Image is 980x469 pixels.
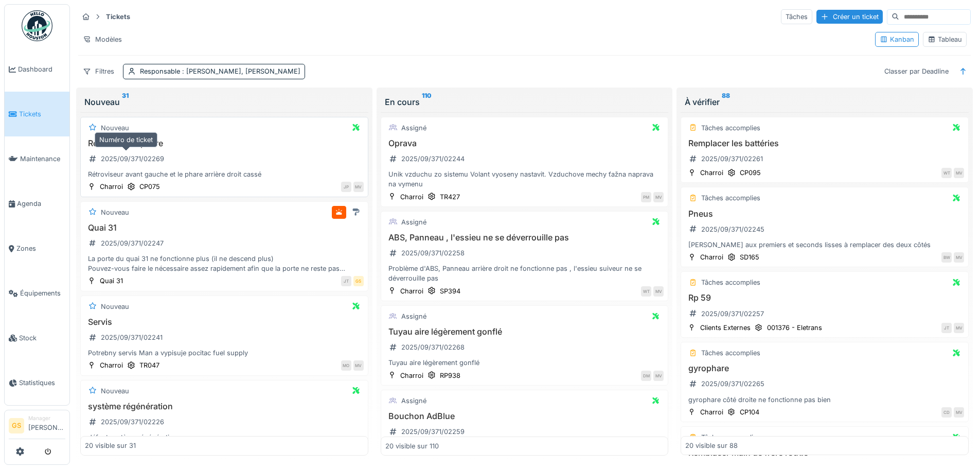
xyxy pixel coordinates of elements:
[9,418,24,433] li: GS
[653,192,664,202] div: MV
[701,154,763,164] div: 2025/09/371/02261
[954,168,964,178] div: MV
[701,277,760,287] div: Tâches accomplies
[385,358,664,368] div: Tuyau aire légèrement gonflé
[101,238,164,248] div: 2025/09/371/02247
[653,286,664,297] div: MV
[781,9,812,24] div: Tâches
[78,32,127,47] div: Modèles
[5,92,69,136] a: Tickets
[19,333,65,343] span: Stock
[401,396,426,406] div: Assigné
[701,193,760,203] div: Tâches accomplies
[880,34,914,44] div: Kanban
[440,286,460,296] div: SP394
[740,168,761,178] div: CP095
[385,264,664,283] div: Problème d'ABS, Panneau arrière droit ne fonctionne pas , l'essieu suiveur ne se déverrouille pas
[701,224,764,234] div: 2025/09/371/02245
[85,223,364,233] h3: Quai 31
[85,441,136,451] div: 20 visible sur 31
[701,309,764,319] div: 2025/09/371/02257
[5,316,69,360] a: Stock
[101,302,129,311] div: Nouveau
[700,168,723,178] div: Charroi
[140,66,300,76] div: Responsable
[941,323,952,333] div: JT
[685,441,738,451] div: 20 visible sur 88
[700,252,723,262] div: Charroi
[101,386,129,396] div: Nouveau
[422,96,432,108] sup: 110
[385,441,439,451] div: 20 visible sur 110
[816,10,883,24] div: Créer un ticket
[385,411,664,421] h3: Bouchon AdBlue
[641,192,651,202] div: PM
[101,417,164,427] div: 2025/09/371/02226
[22,10,52,41] img: Badge_color-CXgf-gQk.svg
[100,182,123,192] div: Charroi
[685,96,965,108] div: À vérifier
[701,432,760,442] div: Tâches accomplies
[740,407,759,417] div: CP104
[85,402,364,411] h3: système régénération
[139,182,160,192] div: CP075
[5,271,69,316] a: Équipements
[78,64,119,79] div: Filtres
[701,348,760,358] div: Tâches accomplies
[401,154,465,164] div: 2025/09/371/02244
[18,64,65,74] span: Dashboard
[685,293,964,303] h3: Rp 59
[440,371,460,380] div: RP938
[353,182,364,192] div: MV
[401,427,465,437] div: 2025/09/371/02259
[701,123,760,133] div: Tâches accomplies
[641,371,651,381] div: DM
[385,96,665,108] div: En cours
[5,181,69,226] a: Agenda
[102,12,134,22] strong: Tickets
[353,276,364,286] div: GS
[385,138,664,148] h3: Oprava
[685,240,964,250] div: [PERSON_NAME] aux premiers et seconds lisses à remplacer des deux côtés
[16,244,65,253] span: Zones
[341,276,351,286] div: JT
[85,432,364,442] div: défaut système régénération
[85,317,364,327] h3: Servis
[101,207,129,217] div: Nouveau
[101,123,129,133] div: Nouveau
[722,96,730,108] sup: 88
[385,327,664,337] h3: Tuyau aire légèrement gonflé
[95,132,157,147] div: Numéro de ticket
[401,217,426,227] div: Assigné
[5,47,69,92] a: Dashboard
[341,182,351,192] div: JP
[100,276,123,286] div: Quai 31
[641,286,651,297] div: WT
[928,34,962,44] div: Tableau
[685,363,964,373] h3: gyrophare
[401,311,426,321] div: Assigné
[653,371,664,381] div: MV
[19,378,65,388] span: Statistiques
[85,138,364,148] h3: Rétroviseur +phare
[700,407,723,417] div: Charroi
[122,96,129,108] sup: 31
[9,414,65,439] a: GS Manager[PERSON_NAME]
[28,414,65,422] div: Manager
[100,360,123,370] div: Charroi
[5,226,69,271] a: Zones
[385,169,664,189] div: Unik vzduchu zo sistemu Volant vyoseny nastavit. Vzduchove mechy ťažna naprava na vymenu
[19,109,65,119] span: Tickets
[401,342,465,352] div: 2025/09/371/02268
[941,407,952,418] div: CD
[954,407,964,418] div: MV
[180,67,300,75] span: : [PERSON_NAME], [PERSON_NAME]
[341,360,351,371] div: MO
[84,96,364,108] div: Nouveau
[5,360,69,405] a: Statistiques
[101,154,164,164] div: 2025/09/371/02269
[701,379,764,389] div: 2025/09/371/02265
[400,192,423,202] div: Charroi
[880,64,953,79] div: Classer par Deadline
[385,233,664,242] h3: ABS, Panneau , l'essieu ne se déverrouille pas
